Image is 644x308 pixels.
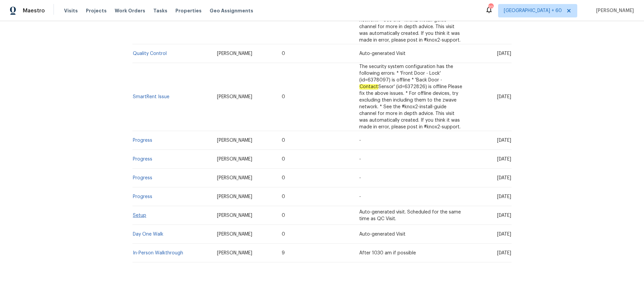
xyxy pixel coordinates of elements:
a: Setup [133,213,146,218]
span: Work Orders [115,7,145,14]
span: 0 [282,232,285,237]
span: [PERSON_NAME] [217,51,252,56]
span: 0 [282,138,285,143]
span: - [359,138,361,143]
span: 9 [282,251,285,255]
span: [PERSON_NAME] [217,157,252,162]
span: 0 [282,157,285,162]
a: In-Person Walkthrough [133,251,183,255]
span: Geo Assignments [210,7,253,14]
a: Progress [133,138,152,143]
span: Properties [175,7,202,14]
span: 0 [282,213,285,218]
span: [DATE] [497,51,511,56]
span: [PERSON_NAME] [593,7,634,14]
a: Progress [133,176,152,180]
span: The security system configuration has the following errors: * 'Front Door - Lock' (id=6378097) is... [359,64,462,129]
span: - [359,157,361,162]
a: Progress [133,157,152,162]
span: [PERSON_NAME] [217,232,252,237]
a: SmartRent Issue [133,95,169,99]
span: [PERSON_NAME] [217,95,252,99]
span: [PERSON_NAME] [217,194,252,199]
span: [GEOGRAPHIC_DATA] + 60 [504,7,562,14]
span: [PERSON_NAME] [217,176,252,180]
span: 0 [282,176,285,180]
div: 708 [488,4,493,11]
span: [DATE] [497,232,511,237]
a: Day One Walk [133,232,163,237]
span: [PERSON_NAME] [217,251,252,255]
span: [DATE] [497,176,511,180]
span: [DATE] [497,213,511,218]
span: [PERSON_NAME] [217,138,252,143]
span: [DATE] [497,138,511,143]
span: [DATE] [497,157,511,162]
span: Auto-generated Visit [359,51,406,56]
span: Auto-generated visit. Scheduled for the same time as QC Visit. [359,210,461,221]
span: - [359,176,361,180]
span: [DATE] [497,95,511,99]
a: Quality Control [133,51,167,56]
span: 0 [282,51,285,56]
span: Projects [86,7,107,14]
span: 0 [282,95,285,99]
span: Auto-generated Visit [359,232,406,237]
span: - [359,194,361,199]
span: Maestro [23,7,45,14]
em: Contact [359,84,378,89]
a: Progress [133,194,152,199]
span: [PERSON_NAME] [217,213,252,218]
span: Visits [64,7,78,14]
span: 0 [282,194,285,199]
span: [DATE] [497,251,511,255]
span: [DATE] [497,194,511,199]
span: After 1030 am if possible [359,251,416,255]
span: Tasks [153,8,167,13]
